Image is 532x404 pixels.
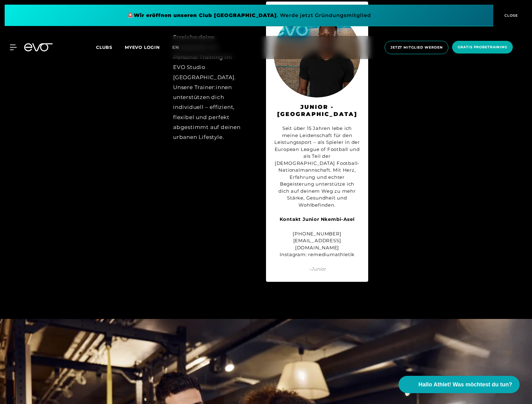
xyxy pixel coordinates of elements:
button: CLOSE [493,5,527,26]
span: Hallo Athlet! Was möchtest du tun? [418,380,512,389]
div: Seit über 15 Jahren lebe ich meine Leidenschaft für den Leistungssport – als Spieler in der Europ... [274,125,360,208]
a: Jetzt Mitglied werden [383,41,450,54]
span: CLOSE [503,13,518,18]
h3: Junior - [GEOGRAPHIC_DATA] [274,104,360,118]
a: Clubs [96,44,125,50]
span: Clubs [96,45,112,50]
a: en [172,44,186,51]
span: – Junior [274,266,360,273]
strong: Kontakt Junior Nkembi-Asel [280,216,355,222]
a: Gratis Probetraining [450,41,515,54]
div: Erreiche deine Fitnessziele mit Personal Training im EVO Studio [GEOGRAPHIC_DATA]. Unsere Trainer... [173,32,244,142]
span: Gratis Probetraining [458,45,507,50]
span: Jetzt Mitglied werden [390,45,443,50]
span: en [172,45,179,50]
div: [PHONE_NUMBER] [EMAIL_ADDRESS][DOMAIN_NAME] Instagram: remediumathletik [274,230,360,258]
a: MYEVO LOGIN [125,45,160,50]
button: Hallo Athlet! Was möchtest du tun? [399,376,520,393]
